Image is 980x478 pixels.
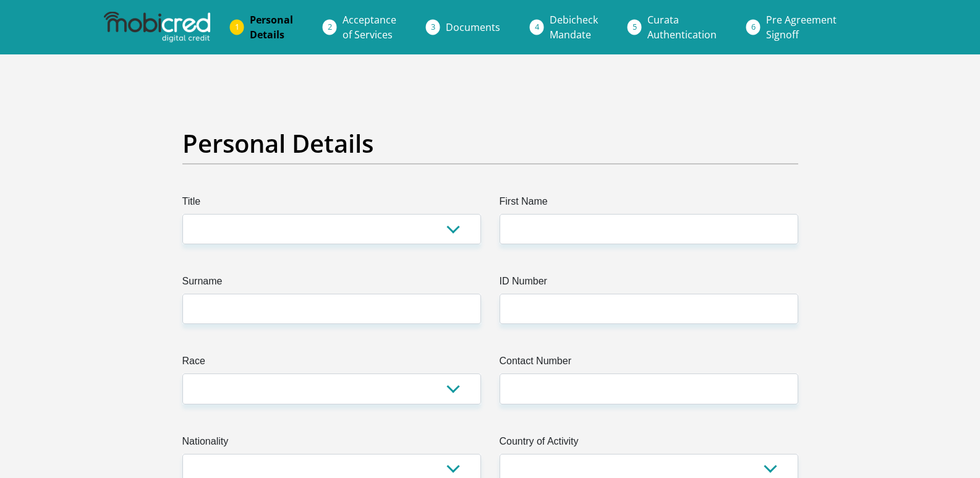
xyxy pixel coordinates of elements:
h2: Personal Details [182,129,798,158]
span: Pre Agreement Signoff [766,13,837,41]
span: Debicheck Mandate [550,13,598,41]
label: Contact Number [500,354,798,373]
input: First Name [500,214,798,244]
label: Surname [182,274,481,294]
label: Nationality [182,434,481,454]
a: PersonalDetails [240,7,303,47]
span: Personal Details [250,13,293,41]
span: Acceptance of Services [343,13,396,41]
a: Pre AgreementSignoff [756,7,846,47]
input: Contact Number [500,373,798,404]
span: Curata Authentication [647,13,717,41]
input: ID Number [500,294,798,324]
a: DebicheckMandate [540,7,608,47]
label: Title [182,194,481,214]
label: Country of Activity [500,434,798,454]
a: CurataAuthentication [637,7,726,47]
label: First Name [500,194,798,214]
img: mobicred logo [104,12,210,43]
a: Documents [436,15,510,40]
input: Surname [182,294,481,324]
label: Race [182,354,481,373]
a: Acceptanceof Services [333,7,406,47]
span: Documents [446,20,500,34]
label: ID Number [500,274,798,294]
